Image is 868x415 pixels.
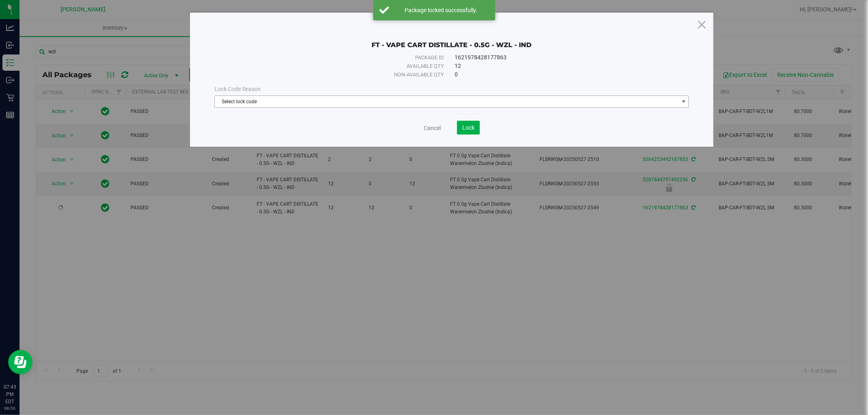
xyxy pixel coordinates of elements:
[394,6,489,14] div: Package locked successfully.
[455,53,668,62] div: 1621978428177863
[462,124,474,131] span: Lock
[424,124,441,132] a: Cancel
[678,96,689,107] span: select
[235,54,444,62] div: Package ID
[235,62,444,70] div: Available qty
[235,71,444,79] div: Non-available qty
[214,29,689,49] div: FT - VAPE CART DISTILLATE - 0.5G - WZL - IND
[214,86,261,92] span: Lock Code Reason
[455,62,668,70] div: 12
[457,121,480,135] button: Lock
[215,96,679,107] span: Select lock code
[455,70,668,79] div: 0
[8,350,33,374] iframe: Resource center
